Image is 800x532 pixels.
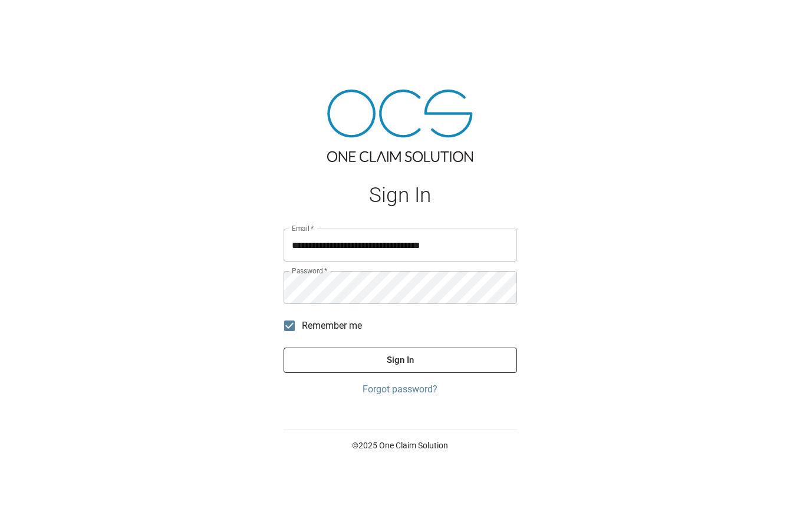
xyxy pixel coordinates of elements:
[292,266,327,276] label: Password
[284,382,517,396] a: Forgot password?
[292,223,314,233] label: Email
[284,183,517,207] h1: Sign In
[284,440,517,451] p: © 2025 One Claim Solution
[302,319,362,333] span: Remember me
[284,348,517,372] button: Sign In
[327,90,473,162] img: ocs-logo-tra.png
[14,7,61,31] img: ocs-logo-white-transparent.png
